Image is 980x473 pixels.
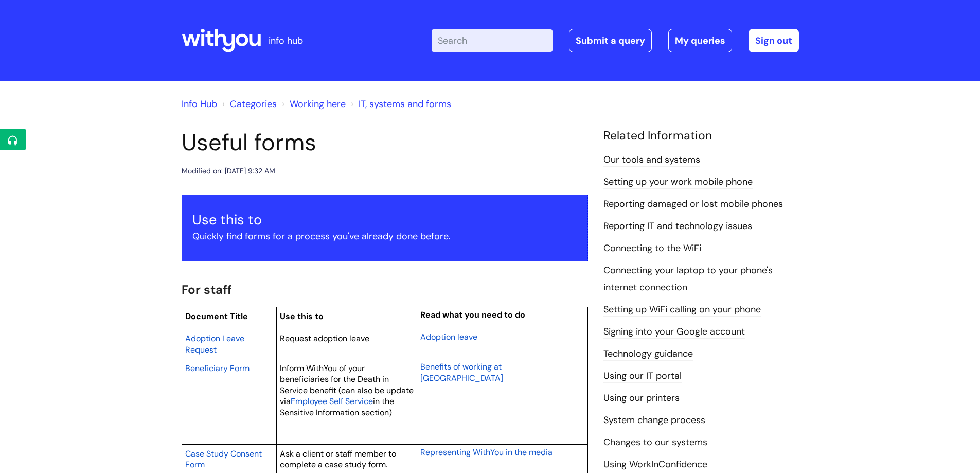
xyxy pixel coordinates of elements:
span: Benefits of working at [GEOGRAPHIC_DATA] [420,361,503,383]
a: System change process [603,414,705,427]
li: IT, systems and forms [348,96,451,112]
a: Technology guidance [603,347,693,361]
li: Solution home [220,96,277,112]
span: Request adoption leave [280,333,369,344]
span: Representing WithYou in the media [420,447,553,458]
a: Case Study Consent Form [185,447,262,471]
a: Our tools and systems [603,153,700,167]
span: Ask a client or staff member to complete a case study form. [280,448,396,470]
span: Use this to [280,311,324,322]
a: Adoption Leave Request [185,332,244,356]
a: Reporting IT and technology issues [603,220,752,233]
p: info hub [269,32,303,49]
span: Employee Self Service [291,396,373,407]
li: Working here [279,96,346,112]
a: Changes to our systems [603,436,707,449]
span: Beneficiary Form [185,363,250,374]
a: Submit a query [569,29,652,52]
a: Sign out [749,29,799,52]
a: Connecting to the WiFi [603,242,701,255]
a: My queries [668,29,732,52]
span: Adoption leave [420,331,477,342]
h3: Use this to [192,212,577,228]
a: Connecting your laptop to your phone's internet connection [603,264,773,294]
a: Employee Self Service [291,395,373,407]
a: Using our printers [603,392,680,405]
a: Adoption leave [420,330,477,343]
p: Quickly find forms for a process you've already done before. [192,228,577,244]
a: IT, systems and forms [359,98,451,110]
a: Using our IT portal [603,370,682,383]
span: in the Sensitive Information section) [280,396,394,418]
a: Info Hub [182,98,217,110]
input: Search [432,29,553,52]
div: | - [432,29,799,52]
a: Setting up your work mobile phone [603,176,753,189]
a: Working here [290,98,346,110]
div: Modified on: [DATE] 9:32 AM [182,165,275,178]
a: Representing WithYou in the media [420,446,553,458]
span: Adoption Leave Request [185,333,244,355]
span: Case Study Consent Form [185,448,262,470]
a: Reporting damaged or lost mobile phones [603,198,783,211]
a: Categories [230,98,277,110]
h4: Related Information [603,129,799,143]
span: Inform WithYou of your beneficiaries for the Death in Service benefit (can also be update via [280,363,414,407]
span: Read what you need to do [420,309,525,320]
h1: Useful forms [182,129,588,156]
a: Benefits of working at [GEOGRAPHIC_DATA] [420,360,503,384]
a: Using WorkInConfidence [603,458,707,471]
a: Beneficiary Form [185,362,250,374]
a: Setting up WiFi calling on your phone [603,303,761,317]
span: Document Title [185,311,248,322]
a: Signing into your Google account [603,325,745,339]
span: For staff [182,282,232,297]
